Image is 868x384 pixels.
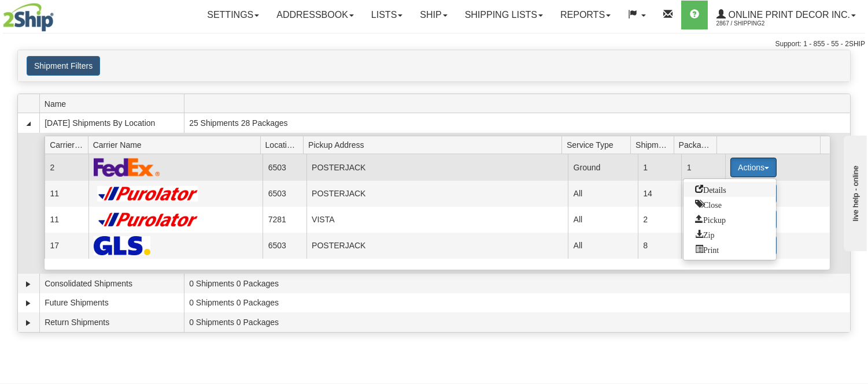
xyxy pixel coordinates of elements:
td: POSTERJACK [306,181,568,207]
span: Service Type [567,136,631,154]
td: 1 [681,154,725,180]
img: Purolator [94,212,203,228]
img: logo2867.jpg [3,3,54,32]
span: Shipments [636,136,674,154]
td: 7281 [263,207,306,233]
td: 0 Shipments 0 Packages [184,312,850,332]
td: 6503 [263,181,306,207]
a: Reports [552,1,619,29]
span: Carrier Id [50,136,88,154]
button: Shipment Filters [27,56,100,76]
span: Pickup Address [308,136,562,154]
a: Shipping lists [456,1,552,29]
td: All [568,207,638,233]
img: GLS Canada [94,236,150,255]
span: Print [695,245,719,253]
a: Lists [363,1,411,29]
a: Collapse [23,118,34,129]
td: 25 Shipments 28 Packages [184,113,850,133]
td: 14 [638,181,681,207]
td: POSTERJACK [306,233,568,259]
td: Return Shipments [39,312,184,332]
td: POSTERJACK [306,154,568,180]
div: live help - online [9,10,107,18]
td: 6503 [263,154,306,180]
td: All [568,181,638,207]
td: [DATE] Shipments By Location [39,113,184,133]
td: 2 [45,154,88,180]
iframe: chat widget [841,133,867,251]
img: Purolator [94,186,203,202]
span: 2867 / Shipping2 [716,18,803,29]
div: Support: 1 - 855 - 55 - 2SHIP [3,39,865,49]
td: Future Shipments [39,293,184,313]
a: Online Print Decor Inc. 2867 / Shipping2 [708,1,865,29]
a: Expand [23,317,34,329]
td: Consolidated Shipments [39,274,184,293]
td: 0 Shipments 0 Packages [184,274,850,293]
a: Ship [411,1,456,29]
a: Expand [23,278,34,290]
span: Details [695,185,726,193]
td: 2 [638,207,681,233]
td: 2 [681,207,725,233]
td: 1 [638,154,681,180]
span: Zip [695,230,714,238]
a: Close this group [684,197,776,212]
td: VISTA [306,207,568,233]
td: 8 [681,233,725,259]
img: FedEx Express® [94,158,160,177]
span: Pickup [695,215,726,223]
td: 0 Shipments 0 Packages [184,293,850,313]
td: 17 [681,181,725,207]
span: Online Print Decor Inc. [726,10,850,20]
td: 11 [45,181,88,207]
td: 6503 [263,233,306,259]
td: Ground [568,154,638,180]
a: Go to Details view [684,182,776,197]
span: Location Id [265,136,304,154]
span: Name [45,95,184,113]
a: Expand [23,297,34,309]
span: Carrier Name [93,136,260,154]
a: Settings [198,1,268,29]
td: All [568,233,638,259]
a: Print or Download All Shipping Documents in one file [684,242,776,257]
a: Request a carrier pickup [684,212,776,227]
td: 11 [45,207,88,233]
button: Actions [730,158,777,177]
td: 17 [45,233,88,259]
a: Addressbook [268,1,363,29]
span: Close [695,200,722,208]
td: 8 [638,233,681,259]
span: Packages [679,136,717,154]
a: Zip and Download All Shipping Documents [684,227,776,242]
